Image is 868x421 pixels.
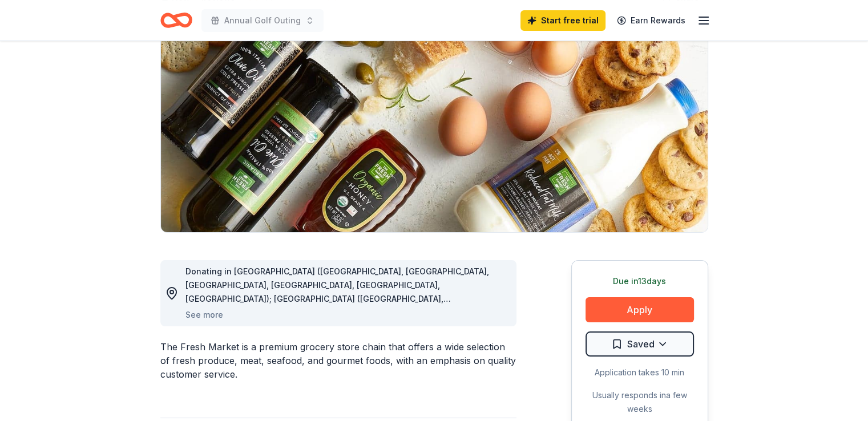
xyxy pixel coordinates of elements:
button: See more [185,308,223,322]
span: Annual Golf Outing [224,14,301,27]
a: Start free trial [520,10,605,31]
span: Saved [627,337,655,351]
button: Annual Golf Outing [201,9,324,32]
button: Saved [586,331,694,357]
button: Apply [586,297,694,322]
div: Application takes 10 min [586,366,694,379]
a: Home [160,7,192,34]
div: Due in 13 days [586,274,694,288]
img: Image for The Fresh Market [161,14,708,232]
a: Earn Rewards [610,10,692,31]
div: The Fresh Market is a premium grocery store chain that offers a wide selection of fresh produce, ... [160,340,516,381]
div: Usually responds in a few weeks [586,388,694,416]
